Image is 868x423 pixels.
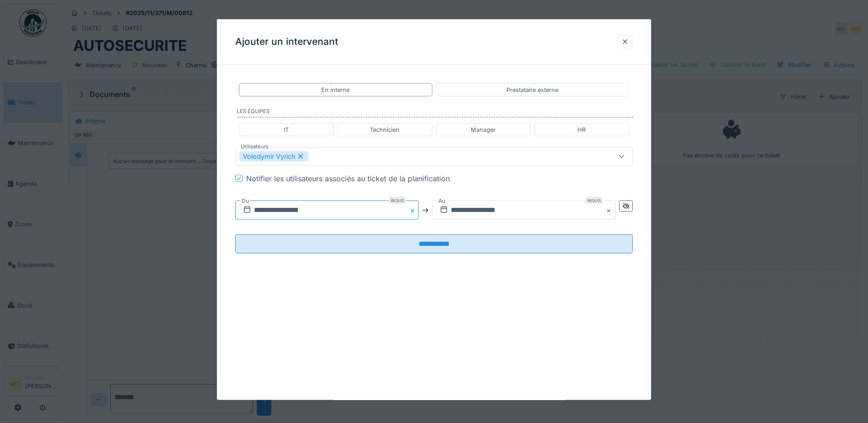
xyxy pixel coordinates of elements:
div: Manager [471,125,496,134]
button: Close [409,201,419,220]
div: IT [284,125,289,134]
div: Requis [389,197,406,204]
label: Du [241,196,250,206]
div: Requis [586,197,603,204]
div: Prestataire externe [507,86,558,94]
div: Technicien [370,125,399,134]
button: Close [605,201,615,220]
div: Volodymir Vyrich [239,152,308,162]
div: Notifier les utilisateurs associés au ticket de la planification [246,173,450,184]
label: Utilisateurs [239,143,270,151]
label: Au [437,196,446,206]
div: HR [577,125,586,134]
div: En interne [321,86,350,94]
h3: Ajouter un intervenant [235,36,338,48]
label: Les équipes [237,108,633,118]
